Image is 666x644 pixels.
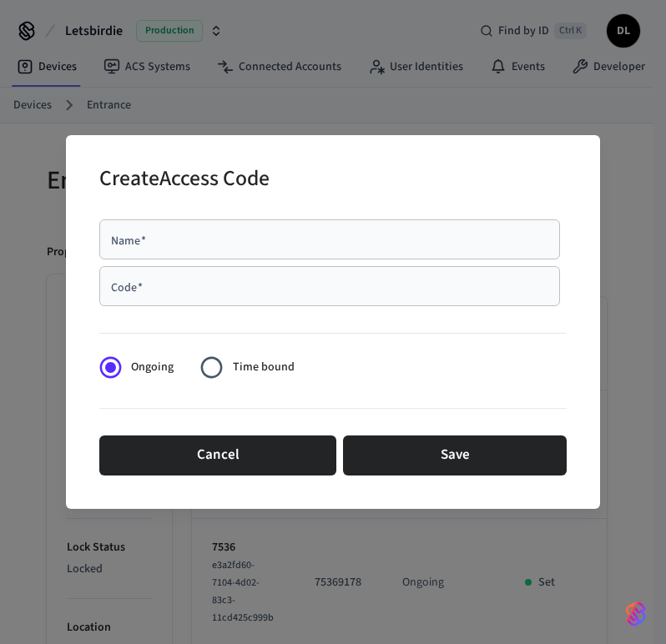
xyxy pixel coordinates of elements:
[233,359,295,376] span: Time bound
[131,359,174,376] span: Ongoing
[99,435,336,475] button: Cancel
[99,155,270,206] h2: Create Access Code
[626,601,646,627] img: SeamLogoGradient.69752ec5.svg
[343,435,567,475] button: Save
